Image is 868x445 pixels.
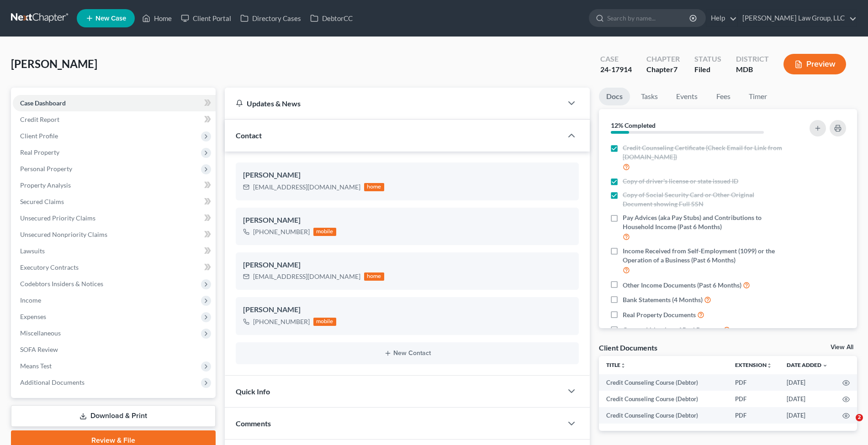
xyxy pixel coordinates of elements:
[822,363,828,368] i: expand_more
[236,131,262,140] span: Contact
[623,190,785,209] span: Copy of Social Security Card or Other Original Document showing Full SSN
[600,54,632,64] div: Case
[599,407,728,424] td: Credit Counseling Course (Debtor)
[728,407,779,424] td: PDF
[243,215,572,226] div: [PERSON_NAME]
[20,214,95,222] span: Unsecured Priority Claims
[694,64,721,75] div: Filed
[138,10,176,26] a: Home
[13,177,216,194] a: Property Analysis
[783,54,846,74] button: Preview
[313,228,336,236] div: mobile
[646,54,680,64] div: Chapter
[669,88,705,105] a: Events
[11,57,97,70] span: [PERSON_NAME]
[20,378,85,386] span: Additional Documents
[736,64,769,75] div: MDB
[20,247,45,255] span: Lawsuits
[623,325,722,335] span: Current Valuation of Real Property
[623,246,785,265] span: Income Received from Self-Employment (1099) or the Operation of a Business (Past 6 Months)
[20,181,71,189] span: Property Analysis
[611,121,656,129] strong: 12% Completed
[599,343,657,352] div: Client Documents
[623,143,785,162] span: Credit Counseling Certificate (Check Email for Link from [DOMAIN_NAME])
[623,310,696,319] span: Real Property Documents
[736,54,769,64] div: District
[779,374,835,391] td: [DATE]
[95,15,126,22] span: New Case
[243,350,572,357] button: New Contact
[634,88,665,105] a: Tasks
[20,115,59,123] span: Credit Report
[787,361,828,368] a: Date Added expand_more
[646,64,680,75] div: Chapter
[20,280,103,288] span: Codebtors Insiders & Notices
[20,198,64,205] span: Secured Claims
[741,88,774,105] a: Timer
[20,230,107,238] span: Unsecured Nonpriority Claims
[599,391,728,407] td: Credit Counseling Course (Debtor)
[236,387,270,396] span: Quick Info
[13,95,216,111] a: Case Dashboard
[623,281,741,290] span: Other Income Documents (Past 6 Months)
[20,148,59,156] span: Real Property
[599,88,630,105] a: Docs
[13,259,216,276] a: Executory Contracts
[13,243,216,259] a: Lawsuits
[831,344,853,351] a: View All
[243,170,572,181] div: [PERSON_NAME]
[837,414,859,436] iframe: Intercom live chat
[20,165,72,173] span: Personal Property
[706,10,737,26] a: Help
[600,64,632,75] div: 24-17914
[735,361,772,368] a: Extensionunfold_more
[623,177,738,186] span: Copy of driver's license or state issued ID
[856,414,863,421] span: 2
[253,272,360,281] div: [EMAIL_ADDRESS][DOMAIN_NAME]
[243,304,572,315] div: [PERSON_NAME]
[13,341,216,358] a: SOFA Review
[673,65,677,73] span: 7
[243,260,572,271] div: [PERSON_NAME]
[20,132,58,140] span: Client Profile
[253,183,360,192] div: [EMAIL_ADDRESS][DOMAIN_NAME]
[236,419,271,428] span: Comments
[20,99,66,107] span: Case Dashboard
[253,317,310,326] div: [PHONE_NUMBER]
[13,210,216,226] a: Unsecured Priority Claims
[623,295,703,304] span: Bank Statements (4 Months)
[620,363,626,368] i: unfold_more
[606,361,626,368] a: Titleunfold_more
[694,54,721,64] div: Status
[306,10,357,26] a: DebtorCC
[253,227,310,236] div: [PHONE_NUMBER]
[728,374,779,391] td: PDF
[599,374,728,391] td: Credit Counseling Course (Debtor)
[20,313,46,320] span: Expenses
[20,362,52,370] span: Means Test
[607,10,691,26] input: Search by name...
[738,10,857,26] a: [PERSON_NAME] Law Group, LLC
[313,318,336,326] div: mobile
[364,183,384,191] div: home
[13,194,216,210] a: Secured Claims
[20,329,61,337] span: Miscellaneous
[779,407,835,424] td: [DATE]
[20,346,58,353] span: SOFA Review
[13,226,216,243] a: Unsecured Nonpriority Claims
[767,363,772,368] i: unfold_more
[236,99,551,108] div: Updates & News
[20,263,79,271] span: Executory Contracts
[728,391,779,407] td: PDF
[623,213,785,231] span: Pay Advices (aka Pay Stubs) and Contributions to Household Income (Past 6 Months)
[11,405,216,427] a: Download & Print
[779,391,835,407] td: [DATE]
[20,296,41,304] span: Income
[364,272,384,281] div: home
[176,10,236,26] a: Client Portal
[13,111,216,128] a: Credit Report
[709,88,738,105] a: Fees
[236,10,306,26] a: Directory Cases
